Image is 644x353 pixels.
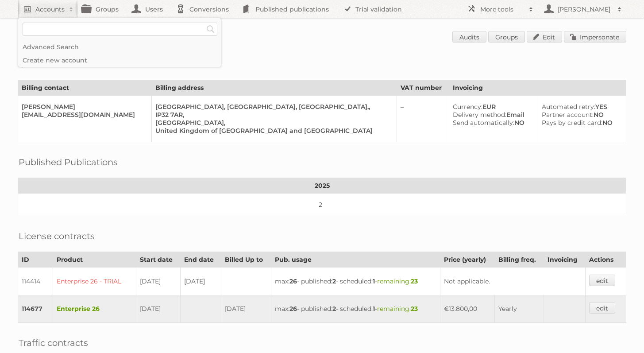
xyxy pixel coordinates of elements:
[397,80,449,96] th: VAT number
[494,252,544,268] th: Billing freq.
[136,268,180,295] td: [DATE]
[18,252,53,268] th: ID
[180,268,221,295] td: [DATE]
[332,277,336,285] strong: 2
[564,31,626,43] a: Impersonate
[589,275,615,286] a: edit
[155,103,389,111] div: [GEOGRAPHIC_DATA], [GEOGRAPHIC_DATA], [GEOGRAPHIC_DATA],,
[19,336,88,349] h2: Traffic contracts
[18,178,626,194] th: 2025
[136,295,180,323] td: [DATE]
[453,119,514,127] span: Send automatically:
[18,295,53,323] td: 114677
[136,252,180,268] th: Start date
[155,119,389,127] div: [GEOGRAPHIC_DATA],
[449,80,626,96] th: Invoicing
[542,103,619,111] div: YES
[453,103,482,111] span: Currency:
[542,119,602,127] span: Pays by credit card:
[440,295,494,323] td: €13.800,00
[204,23,217,36] input: Search
[18,40,221,54] a: Advanced Search
[397,96,449,142] td: –
[453,103,531,111] div: EUR
[453,119,531,127] div: NO
[542,119,619,127] div: NO
[53,295,136,323] td: Enterprise 26
[585,252,626,268] th: Actions
[35,5,65,14] h2: Accounts
[452,31,486,43] a: Audits
[440,268,585,295] td: Not applicable.
[53,268,136,295] td: Enterprise 26 - TRIAL
[18,80,152,96] th: Billing contact
[22,103,144,111] div: [PERSON_NAME]
[411,277,418,285] strong: 23
[542,111,594,119] span: Partner account:
[18,31,626,44] h1: Account 93571: Sealey Group
[488,31,525,43] a: Groups
[373,277,375,285] strong: 1
[411,305,418,313] strong: 23
[18,194,626,216] td: 2
[373,305,375,313] strong: 1
[19,229,95,243] h2: License contracts
[271,268,440,295] td: max: - published: - scheduled: -
[271,295,440,323] td: max: - published: - scheduled: -
[18,54,221,67] a: Create new account
[377,277,418,285] span: remaining:
[289,277,297,285] strong: 26
[19,155,118,169] h2: Published Publications
[155,111,389,119] div: IP32 7AR,
[377,305,418,313] span: remaining:
[542,111,619,119] div: NO
[22,111,144,119] div: [EMAIL_ADDRESS][DOMAIN_NAME]
[589,302,615,314] a: edit
[221,252,271,268] th: Billed Up to
[542,103,595,111] span: Automated retry:
[480,5,524,14] h2: More tools
[155,127,389,135] div: United Kingdom of [GEOGRAPHIC_DATA] and [GEOGRAPHIC_DATA]
[289,305,297,313] strong: 26
[555,5,613,14] h2: [PERSON_NAME]
[453,111,506,119] span: Delivery method:
[453,111,531,119] div: Email
[221,295,271,323] td: [DATE]
[440,252,494,268] th: Price (yearly)
[151,80,397,96] th: Billing address
[494,295,544,323] td: Yearly
[271,252,440,268] th: Pub. usage
[332,305,336,313] strong: 2
[53,252,136,268] th: Product
[180,252,221,268] th: End date
[18,268,53,295] td: 114414
[544,252,585,268] th: Invoicing
[527,31,562,43] a: Edit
